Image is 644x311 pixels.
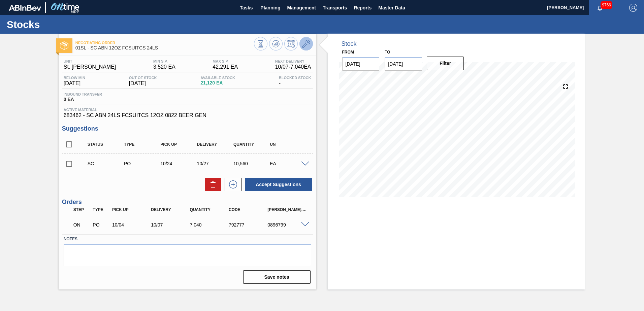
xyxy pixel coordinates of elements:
[64,64,116,70] span: St. [PERSON_NAME]
[342,57,380,71] input: mm/dd/yyyy
[629,4,637,12] img: Logout
[159,161,199,166] div: 10/24/2025
[213,64,238,70] span: 42,291 EA
[149,207,193,212] div: Delivery
[72,207,92,212] div: Step
[279,76,311,80] span: Blocked Stock
[60,41,68,50] img: Ícone
[232,161,272,166] div: 10,560
[427,57,464,70] button: Filter
[202,178,221,191] div: Delete Suggestions
[7,21,126,28] h1: Stocks
[601,1,612,9] span: 9766
[149,222,193,228] div: 10/07/2025
[159,142,199,147] div: Pick up
[245,178,312,191] button: Accept Suggestions
[239,4,254,12] span: Tasks
[241,177,313,192] div: Accept Suggestions
[243,270,311,284] button: Save notes
[277,76,313,87] div: -
[91,222,111,228] div: Purchase order
[260,4,280,12] span: Planning
[342,40,357,47] div: Stock
[75,41,254,45] span: Negotiating Order
[195,161,236,166] div: 10/27/2025
[64,108,311,112] span: Active Material
[287,4,316,12] span: Management
[122,161,163,166] div: Purchase order
[110,222,154,228] div: 10/04/2025
[153,59,175,63] span: MIN S.P.
[269,37,283,50] button: Update Chart
[266,207,309,212] div: [PERSON_NAME]. ID
[299,37,313,50] button: Go to Master Data / General
[91,207,111,212] div: Type
[62,199,313,206] h3: Orders
[62,125,313,132] h3: Suggestions
[323,4,347,12] span: Transports
[64,97,102,102] span: 0 EA
[110,207,154,212] div: Pick up
[589,3,611,12] button: Notifications
[221,178,241,191] div: New suggestion
[354,4,372,12] span: Reports
[188,222,232,228] div: 7,040
[284,37,298,50] button: Schedule Inventory
[64,76,85,80] span: Below Min
[9,5,41,11] img: TNhmsLtSVTkK8tSr43FrP2fwEKptu5GPRR3wAAAABJRU5ErkJggg==
[385,57,422,71] input: mm/dd/yyyy
[195,142,236,147] div: Delivery
[73,222,90,228] p: ON
[64,92,102,96] span: Inbound Transfer
[64,80,85,87] span: [DATE]
[268,161,309,166] div: EA
[64,112,311,118] span: 683462 - SC ABN 24LS FCSUITCS 12OZ 0822 BEER GEN
[64,59,116,63] span: Unit
[200,80,235,85] span: 21,120 EA
[122,142,163,147] div: Type
[64,234,311,244] label: Notes
[227,207,270,212] div: Code
[275,59,311,63] span: Next Delivery
[129,76,157,80] span: Out Of Stock
[342,50,354,55] label: From
[232,142,272,147] div: Quantity
[385,50,390,55] label: to
[129,80,157,87] span: [DATE]
[213,59,238,63] span: MAX S.P.
[275,64,311,70] span: 10/07 - 7,040 EA
[254,37,267,50] button: Stocks Overview
[86,161,127,166] div: Suggestion Created
[266,222,309,228] div: 0896799
[227,222,270,228] div: 792777
[86,142,127,147] div: Status
[188,207,232,212] div: Quantity
[200,76,235,80] span: Available Stock
[268,142,309,147] div: UN
[75,45,254,50] span: 01SL - SC ABN 12OZ FCSUITCS 24LS
[378,4,405,12] span: Master Data
[153,64,175,70] span: 3,520 EA
[72,217,92,232] div: Negotiating Order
